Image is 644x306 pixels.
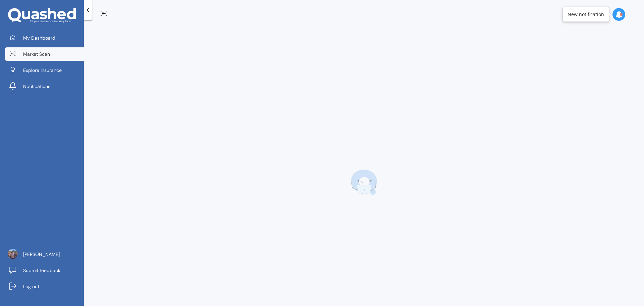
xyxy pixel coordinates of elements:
[5,80,84,93] a: Notifications
[23,83,50,90] span: Notifications
[5,63,84,77] a: Explore insurance
[5,248,84,261] a: [PERSON_NAME]
[23,67,62,74] span: Explore insurance
[5,47,84,61] a: Market Scan
[5,280,84,293] a: Log out
[23,51,50,57] span: Market Scan
[23,35,55,41] span: My Dashboard
[23,283,39,290] span: Log out
[23,267,60,274] span: Submit feedback
[5,31,84,45] a: My Dashboard
[8,249,18,259] img: ACg8ocLiDEtU42L5NSJvY4cS5cGj9RDYpVm_qOMkukIx1l69SCmhRagW=s96-c
[23,251,60,258] span: [PERSON_NAME]
[568,11,604,18] div: New notification
[351,169,377,196] img: q-laptop.bc25ffb5ccee3f42f31d.webp
[5,264,84,277] a: Submit feedback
